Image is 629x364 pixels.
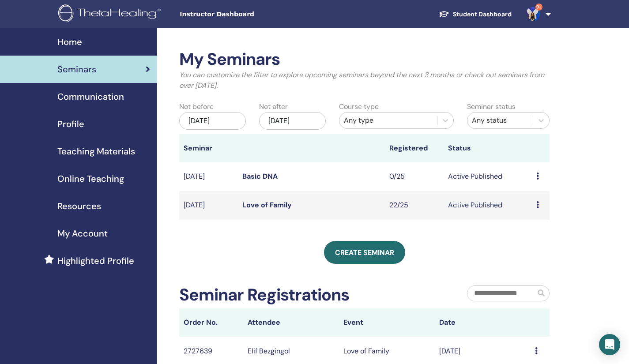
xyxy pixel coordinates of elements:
[335,248,394,257] span: Create seminar
[179,162,238,191] td: [DATE]
[259,101,288,112] label: Not after
[444,134,532,162] th: Status
[57,90,124,103] span: Communication
[179,308,243,337] th: Order No.
[179,112,246,130] div: [DATE]
[58,4,164,24] img: logo.png
[467,101,516,112] label: Seminar status
[180,10,312,19] span: Instructor Dashboard
[385,134,444,162] th: Registered
[432,6,519,23] a: Student Dashboard
[57,199,101,213] span: Resources
[444,191,532,220] td: Active Published
[242,200,292,210] a: Love of Family
[385,191,444,220] td: 22/25
[439,10,449,18] img: graduation-cap-white.svg
[344,115,433,126] div: Any type
[259,112,326,130] div: [DATE]
[57,117,84,131] span: Profile
[179,70,550,91] p: You can customize the filter to explore upcoming seminars beyond the next 3 months or check out s...
[179,49,550,70] h2: My Seminars
[179,191,238,220] td: [DATE]
[324,241,405,264] a: Create seminar
[179,101,214,112] label: Not before
[444,162,532,191] td: Active Published
[599,334,620,355] div: Open Intercom Messenger
[57,35,82,49] span: Home
[57,63,96,76] span: Seminars
[179,134,238,162] th: Seminar
[535,4,542,11] span: 9+
[57,254,134,267] span: Highlighted Profile
[57,227,108,240] span: My Account
[242,172,278,181] a: Basic DNA
[179,285,349,305] h2: Seminar Registrations
[339,101,379,112] label: Course type
[526,7,540,21] img: default.jpg
[435,308,531,337] th: Date
[339,308,435,337] th: Event
[385,162,444,191] td: 0/25
[57,172,124,185] span: Online Teaching
[57,145,135,158] span: Teaching Materials
[243,308,339,337] th: Attendee
[472,115,528,126] div: Any status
